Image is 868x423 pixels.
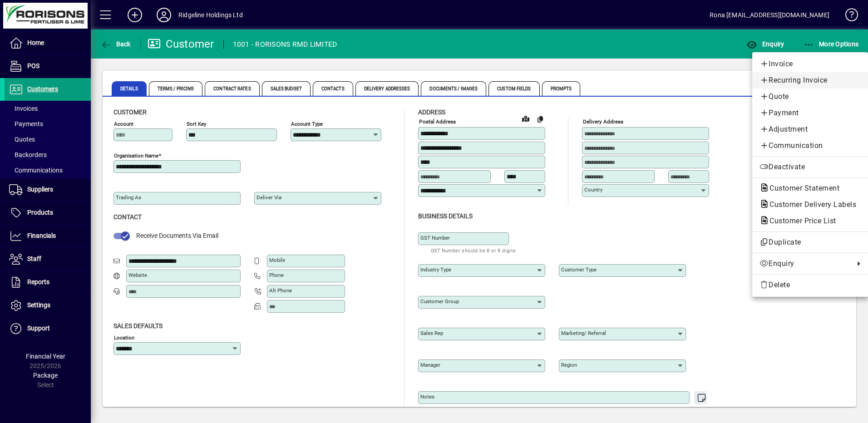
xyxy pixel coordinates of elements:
button: Deactivate customer [752,159,868,175]
span: Duplicate [759,237,861,248]
span: Recurring Invoice [759,75,861,86]
span: Communication [759,140,861,151]
span: Invoice [759,59,861,69]
span: Customer Price List [759,216,841,225]
span: Deactivate [759,162,861,172]
span: Payment [759,108,861,118]
span: Customer Statement [759,184,844,192]
span: Delete [759,280,861,290]
span: Customer Delivery Labels [759,200,861,209]
span: Enquiry [759,258,850,269]
span: Adjustment [759,124,861,135]
span: Quote [759,91,861,102]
